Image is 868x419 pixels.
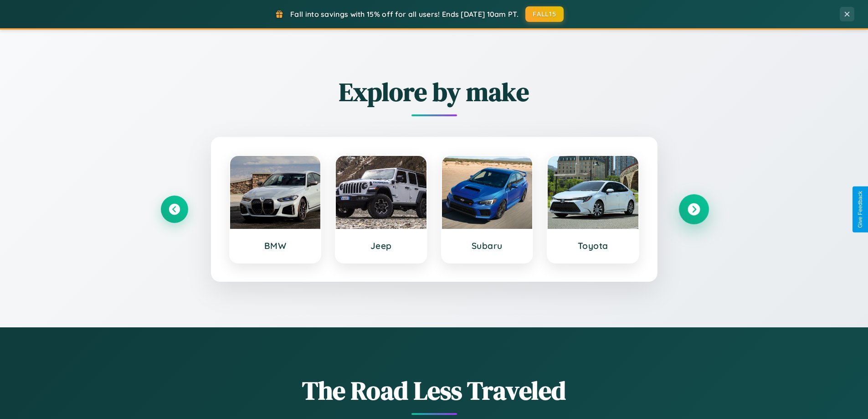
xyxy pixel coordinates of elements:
[290,10,519,19] span: Fall into savings with 15% off for all users! Ends [DATE] 10am PT.
[161,373,708,408] h1: The Road Less Traveled
[239,240,312,251] h3: BMW
[451,240,524,251] h3: Subaru
[345,240,417,251] h3: Jeep
[557,240,629,251] h3: Toyota
[161,74,708,109] h2: Explore by make
[857,191,863,228] div: Give Feedback
[525,6,564,22] button: FALL15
